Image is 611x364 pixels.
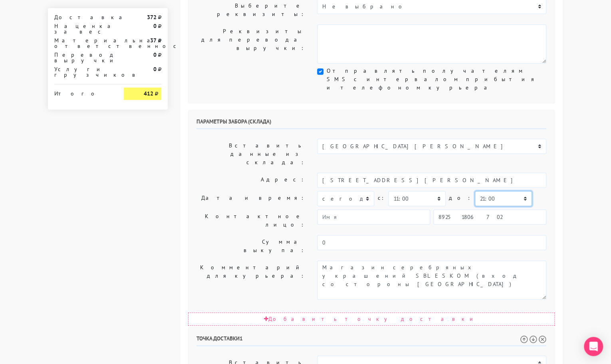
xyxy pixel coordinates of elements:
input: Телефон [433,209,546,225]
div: Итого [54,88,112,96]
span: 1 [240,335,243,342]
h6: Точка доставки [196,335,546,346]
strong: 0 [153,22,157,30]
label: Сумма выкупа: [190,235,311,257]
div: Материальная ответственность [48,38,118,49]
label: Контактное лицо: [190,209,311,232]
div: Перевод выручки [48,52,118,63]
label: Дата и время: [190,191,311,206]
strong: 412 [144,90,153,97]
div: Доставка [48,14,118,20]
strong: 0 [153,66,157,73]
div: Open Intercom Messenger [584,337,603,356]
label: Вставить данные из склада: [190,139,311,169]
div: Наценка за вес [48,23,118,34]
strong: 0 [153,51,157,58]
label: Отправлять получателям SMS с интервалом прибытия и телефоном курьера [327,67,546,92]
div: Услуги грузчиков [48,66,118,78]
label: c: [377,191,385,205]
input: Имя [317,209,430,225]
strong: 372 [147,14,157,21]
h6: Параметры забора (склада) [196,118,546,129]
label: до: [449,191,472,205]
strong: 37 [150,37,157,44]
div: Добавить точку доставки [188,312,555,326]
label: Адрес: [190,173,311,188]
label: Реквизиты для перевода выручки: [190,24,311,64]
label: Комментарий для курьера: [190,261,311,300]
